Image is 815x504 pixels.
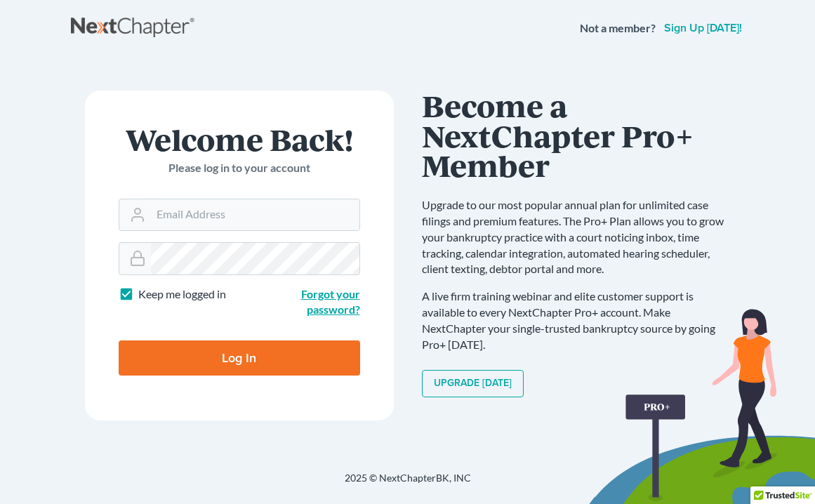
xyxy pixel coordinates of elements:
p: Upgrade to our most popular annual plan for unlimited case filings and premium features. The Pro+... [422,197,731,277]
div: 2025 © NextChapterBK, INC [71,471,745,496]
h1: Become a NextChapter Pro+ Member [422,91,731,180]
a: Forgot your password? [301,287,360,317]
strong: Not a member? [580,20,656,37]
a: Sign up [DATE]! [661,22,745,34]
input: Email Address [151,199,359,230]
label: Keep me logged in [138,286,226,303]
p: A live firm training webinar and elite customer support is available to every NextChapter Pro+ ac... [422,289,731,352]
h1: Welcome Back! [119,124,360,154]
input: Log In [119,340,360,376]
a: Upgrade [DATE] [422,370,524,398]
p: Please log in to your account [119,160,360,176]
